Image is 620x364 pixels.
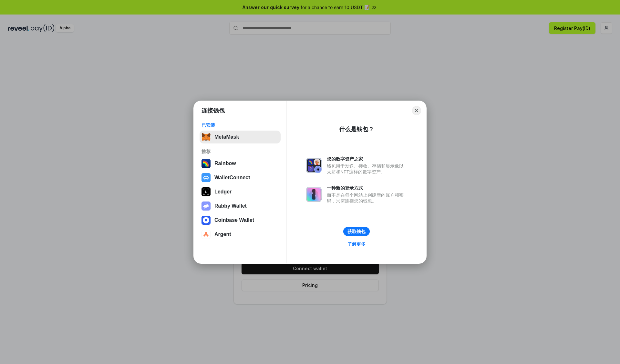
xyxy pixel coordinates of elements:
[201,187,211,196] img: svg+xml,%3Csvg%20xmlns%3D%22http%3A%2F%2Fwww.w3.org%2F2000%2Fsvg%22%20width%3D%2228%22%20height%3...
[214,231,231,237] div: Argent
[201,202,211,211] img: svg+xml,%3Csvg%20xmlns%3D%22http%3A%2F%2Fwww.w3.org%2F2000%2Fsvg%22%20fill%3D%22none%22%20viewBox...
[306,158,322,173] img: svg+xml,%3Csvg%20xmlns%3D%22http%3A%2F%2Fwww.w3.org%2F2000%2Fsvg%22%20fill%3D%22none%22%20viewBox...
[347,241,366,247] div: 了解更多
[201,149,279,154] div: 推荐
[201,133,211,142] img: svg+xml,%3Csvg%20fill%3D%22none%22%20height%3D%2233%22%20viewBox%3D%220%200%2035%2033%22%20width%...
[327,163,407,175] div: 钱包用于发送、接收、存储和显示像以太坊和NFT这样的数字资产。
[200,157,281,170] button: Rainbow
[201,230,211,239] img: svg+xml,%3Csvg%20width%3D%2228%22%20height%3D%2228%22%20viewBox%3D%220%200%2028%2028%22%20fill%3D...
[200,214,281,227] button: Coinbase Wallet
[201,159,211,168] img: svg+xml,%3Csvg%20width%3D%22120%22%20height%3D%22120%22%20viewBox%3D%220%200%20120%20120%22%20fil...
[214,134,239,140] div: MetaMask
[214,203,247,209] div: Rabby Wallet
[200,185,281,198] button: Ledger
[200,228,281,241] button: Argent
[214,217,254,223] div: Coinbase Wallet
[201,173,211,182] img: svg+xml,%3Csvg%20width%3D%2228%22%20height%3D%2228%22%20viewBox%3D%220%200%2028%2028%22%20fill%3D...
[412,106,421,115] button: Close
[339,125,374,133] div: 什么是钱包？
[200,200,281,212] button: Rabby Wallet
[327,192,407,204] div: 而不是在每个网站上创建新的账户和密码，只需连接您的钱包。
[214,175,250,181] div: WalletConnect
[201,122,279,128] div: 已安装
[327,185,407,191] div: 一种新的登录方式
[200,171,281,184] button: WalletConnect
[306,187,322,202] img: svg+xml,%3Csvg%20xmlns%3D%22http%3A%2F%2Fwww.w3.org%2F2000%2Fsvg%22%20fill%3D%22none%22%20viewBox...
[201,216,211,225] img: svg+xml,%3Csvg%20width%3D%2228%22%20height%3D%2228%22%20viewBox%3D%220%200%2028%2028%22%20fill%3D...
[347,229,366,234] div: 获取钱包
[214,189,232,195] div: Ledger
[201,107,225,114] h1: 连接钱包
[343,227,370,236] button: 获取钱包
[327,156,407,162] div: 您的数字资产之家
[200,131,281,143] button: MetaMask
[344,240,369,248] a: 了解更多
[214,161,236,166] div: Rainbow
